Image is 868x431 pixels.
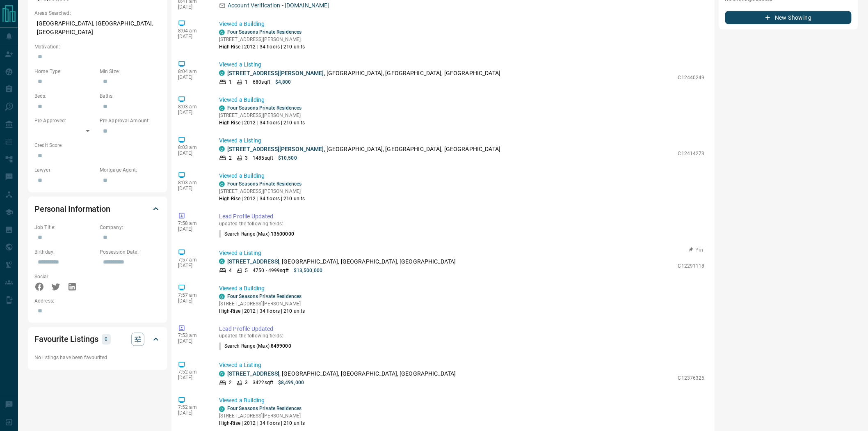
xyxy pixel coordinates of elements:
[34,354,161,362] p: No listings have been favourited
[34,248,96,256] p: Birthday:
[219,136,705,145] p: Viewed a Listing
[227,29,302,35] a: Four Seasons Private Residences
[34,142,161,149] p: Credit Score:
[227,146,324,152] a: [STREET_ADDRESS][PERSON_NAME]
[219,343,291,350] p: Search Range (Max) :
[34,273,96,280] p: Social:
[34,199,161,219] div: Personal Information
[178,405,207,410] p: 7:52 am
[178,375,207,381] p: [DATE]
[34,9,161,17] p: Areas Searched:
[34,202,110,215] h2: Personal Information
[219,221,705,227] p: updated the following fields:
[245,379,248,387] p: 3
[219,96,705,104] p: Viewed a Building
[253,267,289,274] p: 4750 - 4999 sqft
[219,119,305,126] p: High-Rise | 2012 | 34 floors | 210 units
[34,333,98,346] h2: Favourite Listings
[229,154,232,162] p: 2
[219,300,305,307] p: [STREET_ADDRESS][PERSON_NAME]
[219,294,225,300] div: condos.ca
[227,293,302,299] a: Four Seasons Private Residences
[178,4,207,10] p: [DATE]
[104,335,108,344] p: 0
[219,406,225,412] div: condos.ca
[178,74,207,80] p: [DATE]
[178,257,207,263] p: 7:57 am
[100,248,161,256] p: Possession Date:
[227,406,302,412] a: Four Seasons Private Residences
[219,413,305,420] p: [STREET_ADDRESS][PERSON_NAME]
[219,307,305,315] p: High-Rise | 2012 | 34 floors | 210 units
[227,69,500,78] p: , [GEOGRAPHIC_DATA], [GEOGRAPHIC_DATA], [GEOGRAPHIC_DATA]
[34,117,96,124] p: Pre-Approved:
[100,68,161,75] p: Min Size:
[178,104,207,110] p: 8:03 am
[271,344,291,349] span: 8499000
[178,220,207,226] p: 7:58 am
[245,154,248,162] p: 3
[219,325,705,333] p: Lead Profile Updated
[178,69,207,74] p: 8:04 am
[178,180,207,186] p: 8:03 am
[219,146,225,152] div: condos.ca
[34,43,161,50] p: Motivation:
[227,257,456,266] p: , [GEOGRAPHIC_DATA], [GEOGRAPHIC_DATA], [GEOGRAPHIC_DATA]
[34,166,96,174] p: Lawyer:
[294,267,322,274] p: $13,500,000
[271,231,294,237] span: 13500000
[678,375,705,382] p: C12376325
[227,105,302,111] a: Four Seasons Private Residences
[219,230,294,238] p: Search Range (Max) :
[227,370,456,378] p: , [GEOGRAPHIC_DATA], [GEOGRAPHIC_DATA], [GEOGRAPHIC_DATA]
[219,36,305,43] p: [STREET_ADDRESS][PERSON_NAME]
[100,117,161,124] p: Pre-Approval Amount:
[219,172,705,180] p: Viewed a Building
[178,263,207,268] p: [DATE]
[178,34,207,39] p: [DATE]
[178,369,207,375] p: 7:52 am
[253,78,270,86] p: 680 sqft
[278,379,304,387] p: $8,499,000
[219,60,705,69] p: Viewed a Listing
[219,43,305,50] p: High-Rise | 2012 | 34 floors | 210 units
[229,267,232,274] p: 4
[34,17,161,39] p: [GEOGRAPHIC_DATA], [GEOGRAPHIC_DATA], [GEOGRAPHIC_DATA]
[34,224,96,231] p: Job Title:
[219,371,225,377] div: condos.ca
[100,166,161,174] p: Mortgage Agent:
[725,11,852,24] button: New Showing
[178,333,207,339] p: 7:53 am
[178,298,207,304] p: [DATE]
[34,330,161,349] div: Favourite Listings0
[178,186,207,191] p: [DATE]
[678,262,705,270] p: C12291118
[178,28,207,34] p: 8:04 am
[227,258,279,265] a: [STREET_ADDRESS]
[100,224,161,231] p: Company:
[219,259,225,264] div: condos.ca
[678,74,705,81] p: C12440249
[219,188,305,195] p: [STREET_ADDRESS][PERSON_NAME]
[227,181,302,187] a: Four Seasons Private Residences
[219,284,705,293] p: Viewed a Building
[275,78,291,86] p: $4,800
[228,1,329,10] p: Account Verification - [DOMAIN_NAME]
[219,420,305,427] p: High-Rise | 2012 | 34 floors | 210 units
[253,154,273,162] p: 1485 sqft
[219,212,705,221] p: Lead Profile Updated
[227,371,279,377] a: [STREET_ADDRESS]
[178,110,207,115] p: [DATE]
[245,78,248,86] p: 1
[219,195,305,202] p: High-Rise | 2012 | 34 floors | 210 units
[219,30,225,35] div: condos.ca
[100,92,161,100] p: Baths:
[278,154,297,162] p: $10,500
[219,105,225,111] div: condos.ca
[678,150,705,157] p: C12414273
[219,249,705,257] p: Viewed a Listing
[229,379,232,387] p: 2
[219,20,705,28] p: Viewed a Building
[219,181,225,187] div: condos.ca
[227,70,324,76] a: [STREET_ADDRESS][PERSON_NAME]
